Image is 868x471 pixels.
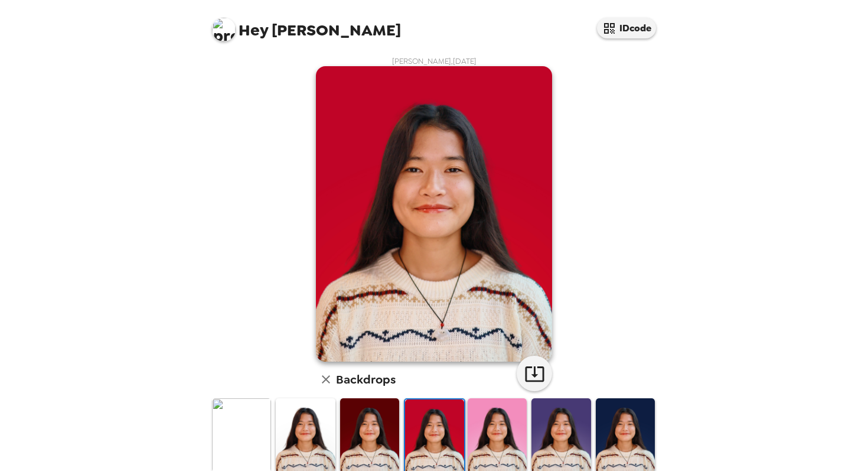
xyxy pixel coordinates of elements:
img: profile pic [212,18,236,41]
img: user [316,66,552,362]
span: [PERSON_NAME] [212,12,401,38]
span: Hey [239,20,268,41]
h6: Backdrops [336,370,396,389]
span: [PERSON_NAME] , [DATE] [392,56,477,66]
button: IDcode [597,18,656,38]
